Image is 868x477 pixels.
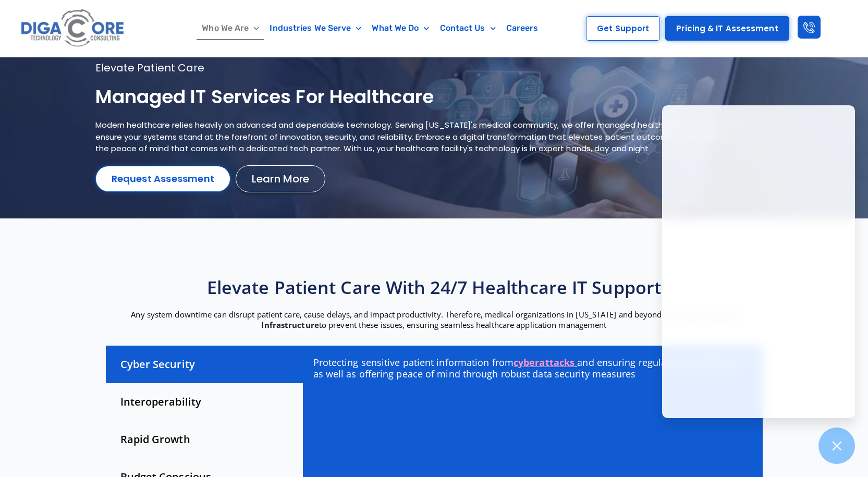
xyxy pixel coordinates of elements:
a: Learn More [236,165,325,192]
a: Who We Are [197,16,264,40]
a: IT Infrastructure [261,309,737,330]
div: Rapid Growth [106,421,303,458]
span: Pricing & IT Assessment [676,25,778,32]
div: Cyber Security [106,346,303,383]
a: cyberattacks [514,356,574,369]
img: Digacore logo 1 [18,5,128,52]
a: Pricing & IT Assessment [665,16,789,41]
p: Protecting sensitive patient information from and ensuring regulatory compliance, as well as offe... [313,357,752,380]
a: Request Assessment [95,166,231,192]
span: Get Support [597,25,649,32]
p: Elevate patient care [95,61,747,75]
a: What We Do [366,16,434,40]
h1: Managed IT services for healthcare [95,85,747,109]
h2: Elevate Patient Care with 24/7 Healthcare IT Support [101,276,768,299]
p: Any system downtime can disrupt patient care, cause delays, and impact productivity. Therefore, m... [101,309,768,330]
span: Learn More [252,174,309,184]
a: Careers [501,16,544,40]
p: Modern healthcare relies heavily on advanced and dependable technology. Serving [US_STATE]'s medi... [95,119,747,155]
nav: Menu [173,16,567,40]
a: Contact Us [435,16,501,40]
div: Interoperability [106,383,303,421]
a: Get Support [586,16,660,41]
a: Industries We Serve [264,16,366,40]
iframe: Chatgenie Messenger [662,105,855,418]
